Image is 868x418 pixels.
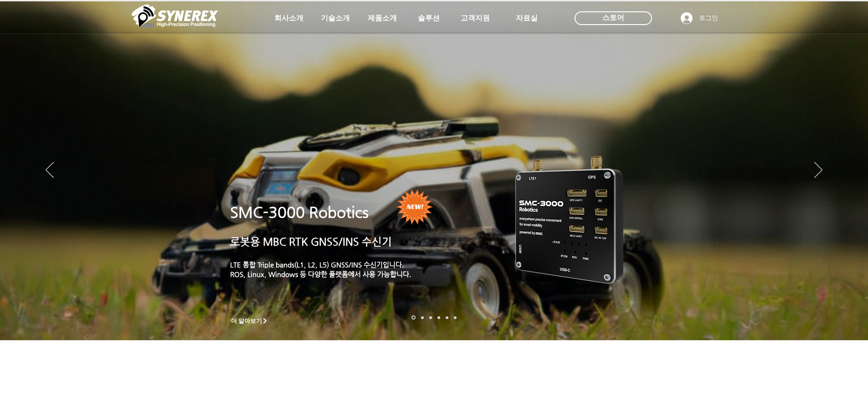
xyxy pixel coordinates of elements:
a: 정밀농업 [454,316,457,319]
a: LTE 통합 Triple bands(L1, L2, L5) GNSS/INS 수신기입니다. [230,261,404,268]
a: SMC-3000 Robotics [230,204,369,221]
a: 측량 IoT [429,316,432,319]
span: 고객지원 [461,14,490,23]
div: 스토어 [575,11,652,25]
a: 고객지원 [452,9,498,27]
a: 기술소개 [313,9,358,27]
span: 로그인 [696,14,721,23]
a: 로봇 [446,316,448,319]
span: 기술소개 [321,14,350,23]
a: 제품소개 [360,9,405,27]
a: 더 알아보기 [227,315,272,327]
span: 스토어 [602,13,624,23]
span: 회사소개 [274,14,303,23]
a: 로봇용 MBC RTK GNSS/INS 수신기 [230,236,392,247]
span: 자료실 [516,14,538,23]
a: 회사소개 [266,9,312,27]
span: 솔루션 [418,14,440,23]
img: 씨너렉스_White_simbol_대지 1.png [132,2,218,30]
a: 솔루션 [406,9,452,27]
span: 더 알아보기 [231,317,262,325]
a: ROS, Linux, Windows 등 다양한 플랫폼에서 사용 가능합니다. [230,270,411,278]
a: 로봇- SMC 2000 [411,316,416,320]
nav: 슬라이드 [409,316,459,320]
a: 자율주행 [437,316,440,319]
img: KakaoTalk_20241224_155801212.png [503,142,637,295]
span: 제품소개 [368,14,397,23]
a: 드론 8 - SMC 2000 [421,316,424,319]
a: 자료실 [504,9,550,27]
button: 로그인 [674,10,724,27]
button: 이전 [46,162,54,179]
button: 다음 [814,162,822,179]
